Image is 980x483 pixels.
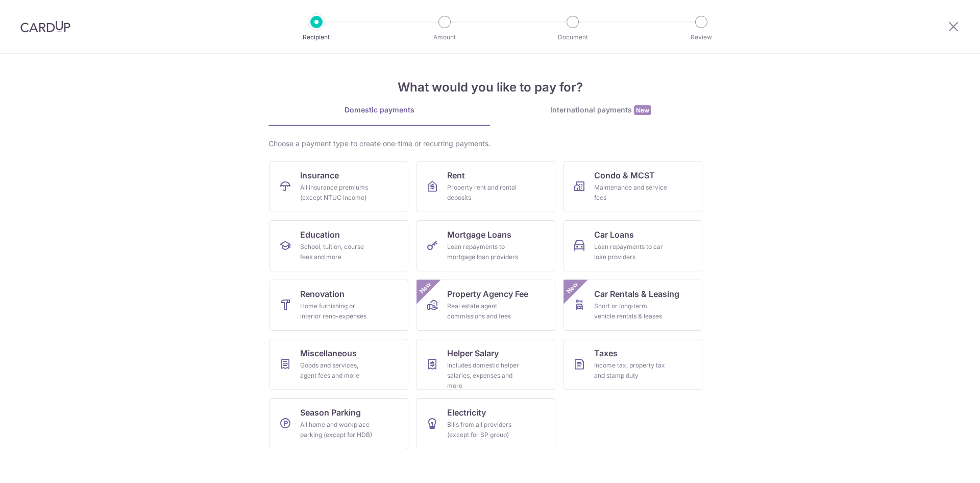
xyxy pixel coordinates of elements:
[447,420,521,440] div: Bills from all providers (except for SP group)
[279,32,354,42] p: Recipient
[300,169,339,181] span: Insurance
[20,20,70,33] img: CardUp
[594,182,668,203] div: Maintenance and service fees
[594,301,668,321] div: Short or long‑term vehicle rentals & leases
[563,280,702,331] a: Car Rentals & LeasingShort or long‑term vehicle rentals & leasesNew
[594,347,618,359] span: Taxes
[269,339,408,390] a: MiscellaneousGoods and services, agent fees and more
[447,228,511,241] span: Mortgage Loans
[563,339,702,390] a: TaxesIncome tax, property tax and stamp duty
[300,420,374,440] div: All home and workplace parking (except for HDB)
[269,161,408,212] a: InsuranceAll insurance premiums (except NTUC Income)
[268,105,490,115] div: Domestic payments
[300,347,357,359] span: Miscellaneous
[447,169,465,181] span: Rent
[563,220,702,271] a: Car LoansLoan repayments to car loan providers
[664,32,739,42] p: Review
[594,360,668,381] div: Income tax, property tax and stamp duty
[594,242,668,262] div: Loan repayments to car loan providers
[300,242,374,262] div: School, tuition, course fees and more
[447,347,499,359] span: Helper Salary
[416,161,555,212] a: RentProperty rent and rental deposits
[269,280,408,331] a: RenovationHome furnishing or interior reno-expenses
[447,242,521,262] div: Loan repayments to mortgage loan providers
[269,220,408,271] a: EducationSchool, tuition, course fees and more
[594,228,634,241] span: Car Loans
[268,139,712,149] div: Choose a payment type to create one-time or recurring payments.
[563,161,702,212] a: Condo & MCSTMaintenance and service fees
[416,398,555,449] a: ElectricityBills from all providers (except for SP group)
[417,280,434,296] span: New
[300,228,340,241] span: Education
[447,360,521,391] div: Includes domestic helper salaries, expenses and more
[447,288,528,300] span: Property Agency Fee
[300,406,361,419] span: Season Parking
[535,32,610,42] p: Document
[594,288,679,300] span: Car Rentals & Leasing
[268,78,712,97] h4: What would you like to pay for?
[416,339,555,390] a: Helper SalaryIncludes domestic helper salaries, expenses and more
[490,105,712,116] div: International payments
[447,182,521,203] div: Property rent and rental deposits
[594,169,655,181] span: Condo & MCST
[416,220,555,271] a: Mortgage LoansLoan repayments to mortgage loan providers
[915,452,970,478] iframe: Opens a widget where you can find more information
[300,360,374,381] div: Goods and services, agent fees and more
[300,182,374,203] div: All insurance premiums (except NTUC Income)
[300,288,345,300] span: Renovation
[447,406,486,419] span: Electricity
[564,280,581,296] span: New
[407,32,482,42] p: Amount
[634,105,651,115] span: New
[300,301,374,321] div: Home furnishing or interior reno-expenses
[447,301,521,321] div: Real estate agent commissions and fees
[269,398,408,449] a: Season ParkingAll home and workplace parking (except for HDB)
[416,280,555,331] a: Property Agency FeeReal estate agent commissions and feesNew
